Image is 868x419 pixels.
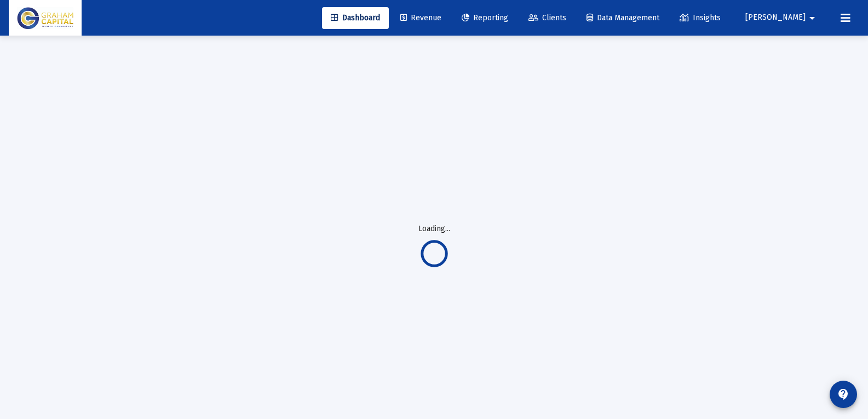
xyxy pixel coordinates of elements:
a: Reporting [453,7,517,29]
span: Insights [680,13,721,22]
span: [PERSON_NAME] [745,13,806,22]
span: Clients [528,13,566,22]
mat-icon: contact_support [837,388,850,401]
img: Dashboard [17,7,73,29]
span: Dashboard [331,13,380,22]
mat-icon: arrow_drop_down [806,7,819,29]
span: Data Management [587,13,659,22]
span: Revenue [400,13,441,22]
span: Reporting [462,13,508,22]
a: Insights [671,7,729,29]
a: Dashboard [322,7,389,29]
a: Revenue [392,7,450,29]
button: [PERSON_NAME] [732,7,832,28]
a: Clients [520,7,575,29]
a: Data Management [578,7,668,29]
